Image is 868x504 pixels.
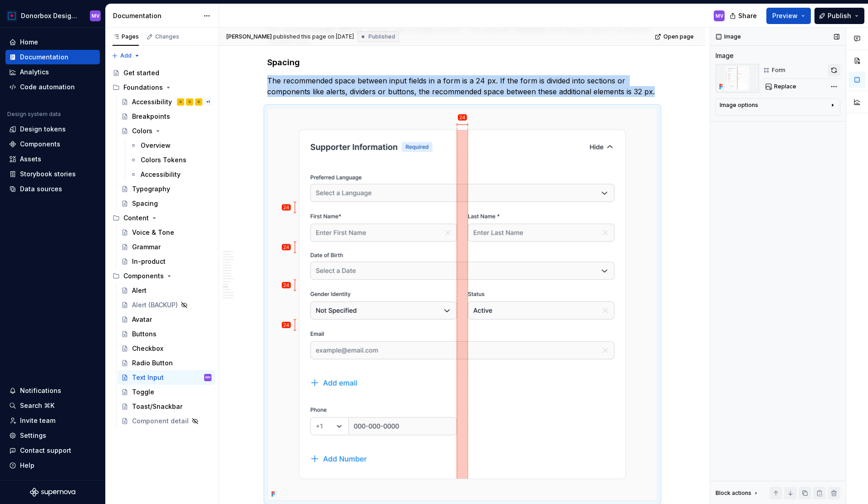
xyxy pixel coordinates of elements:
[132,402,182,411] div: Toast/Snackbar
[118,327,215,341] a: Buttons
[268,108,657,500] img: 5ce254ba-a0a6-4659-8b7a-c35c692d7ab6.png
[155,33,179,40] div: Changes
[20,53,69,62] div: Documentation
[92,12,99,19] div: MV
[132,300,178,310] div: Alert (BACKUP)
[20,386,61,395] div: Notifications
[716,487,760,499] div: Block actions
[772,67,785,74] div: Form
[123,213,149,223] div: Content
[267,57,657,68] h4: Spacing
[30,488,75,497] svg: Supernova Logo
[118,109,215,124] a: Breakpoints
[132,330,157,339] div: Buttons
[141,170,181,179] div: Accessibility
[267,75,657,97] p: The recommended space between input fields in a form is a 24 px. If the form is divided into sect...
[738,11,757,20] span: Share
[141,141,171,150] div: Overview
[7,111,61,118] div: Design system data
[763,80,800,93] button: Replace
[109,211,215,225] div: Content
[118,356,215,370] a: Radio Button
[5,383,100,398] button: Notifications
[6,10,17,21] img: 17077652-375b-4f2c-92b0-528c72b71ea0.png
[5,137,100,151] a: Components
[118,283,215,298] a: Alert
[652,30,698,43] a: Open page
[20,401,54,410] div: Search ⌘K
[118,225,215,240] a: Voice & Tone
[20,82,75,92] div: Code automation
[2,6,103,25] button: Donorbox Design SystemMV
[814,8,864,24] button: Publish
[118,341,215,356] a: Checkbox
[21,11,79,20] div: Donorbox Design System
[5,65,100,79] a: Analytics
[5,182,100,196] a: Data sources
[132,184,170,194] div: Typography
[109,80,215,95] div: Foundations
[20,155,41,164] div: Assets
[720,102,836,112] button: Image options
[189,97,191,107] div: C
[123,83,163,92] div: Foundations
[716,489,751,497] div: Block actions
[20,431,46,440] div: Settings
[20,38,38,47] div: Home
[113,11,199,20] div: Documentation
[774,83,796,90] span: Replace
[132,257,166,266] div: In-product
[132,359,173,368] div: Radio Button
[123,271,164,281] div: Components
[118,385,215,399] a: Toggle
[20,170,76,179] div: Storybook stories
[20,184,62,194] div: Data sources
[132,344,163,353] div: Checkbox
[118,196,215,211] a: Spacing
[766,8,811,24] button: Preview
[5,413,100,428] a: Invite team
[118,312,215,327] a: Avatar
[132,97,172,107] div: Accessibility
[123,68,159,78] div: Get started
[828,11,851,20] span: Publish
[368,33,395,40] span: Published
[126,167,215,182] a: Accessibility
[198,97,200,107] div: C
[126,138,215,153] a: Overview
[118,124,215,138] a: Colors
[5,398,100,413] button: Search ⌘K
[206,373,211,382] div: MV
[5,152,100,166] a: Assets
[273,33,354,40] div: published this page on [DATE]
[725,8,763,24] button: Share
[113,33,139,40] div: Pages
[126,153,215,167] a: Colors Tokens
[20,446,71,455] div: Contact support
[5,428,100,443] a: Settings
[120,52,132,59] span: Add
[132,286,147,295] div: Alert
[5,80,100,94] a: Code automation
[132,417,189,426] div: Component detail
[118,298,215,312] a: Alert (BACKUP)
[5,122,100,136] a: Design tokens
[141,155,186,165] div: Colors Tokens
[20,140,60,149] div: Components
[716,12,723,19] div: MV
[663,33,694,40] span: Open page
[716,51,734,60] div: Image
[5,50,100,64] a: Documentation
[132,199,158,208] div: Spacing
[180,97,182,107] div: C
[109,66,215,428] div: Page tree
[132,315,152,324] div: Avatar
[118,240,215,254] a: Grammar
[132,242,161,252] div: Grammar
[720,102,758,109] div: Image options
[118,399,215,414] a: Toast/Snackbar
[716,64,759,93] img: 5ce254ba-a0a6-4659-8b7a-c35c692d7ab6.png
[132,112,170,121] div: Breakpoints
[20,461,34,470] div: Help
[772,11,798,20] span: Preview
